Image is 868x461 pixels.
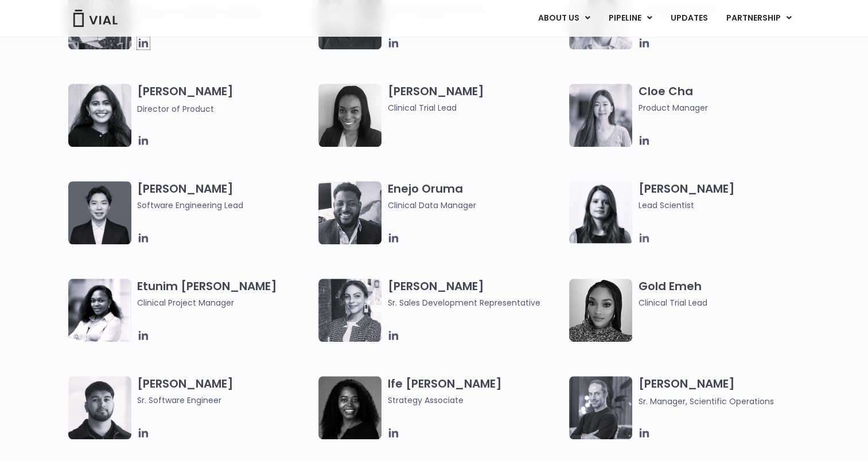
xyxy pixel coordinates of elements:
[137,84,313,115] h3: [PERSON_NAME]
[528,9,598,28] a: ABOUT USMenu Toggle
[68,376,131,439] img: Headshot of smiling of man named Gurman
[569,376,632,439] img: Headshot of smiling man named Jared
[569,84,632,147] img: Cloe
[661,9,716,28] a: UPDATES
[387,181,563,212] h3: Enejo Oruma
[318,279,382,342] img: Smiling woman named Gabriella
[638,199,814,212] span: Lead Scientist
[569,181,632,243] img: Headshot of smiling woman named Elia
[137,279,313,309] h3: Etunim [PERSON_NAME]
[717,9,800,28] a: PARTNERSHIPMenu Toggle
[137,103,214,115] span: Director of Product
[137,296,313,309] span: Clinical Project Manager
[638,396,773,407] span: Sr. Manager, Scientific Operations
[137,181,313,212] h3: [PERSON_NAME]
[137,376,313,407] h3: [PERSON_NAME]
[387,296,563,309] span: Sr. Sales Development Representative
[387,376,563,407] h3: Ife [PERSON_NAME]
[318,181,382,244] img: Headshot of smiling man named Enejo
[569,279,632,342] img: A woman wearing a leopard print shirt in a black and white photo.
[387,84,563,114] h3: [PERSON_NAME]
[68,279,131,342] img: Image of smiling woman named Etunim
[318,376,382,439] img: Ife Desamours
[387,394,563,407] span: Strategy Associate
[638,101,814,114] span: Product Manager
[137,199,313,212] span: Software Engineering Lead
[638,296,814,309] span: Clinical Trial Lead
[638,181,814,212] h3: [PERSON_NAME]
[387,101,563,114] span: Clinical Trial Lead
[318,84,382,147] img: A black and white photo of a woman smiling.
[638,279,814,309] h3: Gold Emeh
[387,279,563,309] h3: [PERSON_NAME]
[387,199,563,212] span: Clinical Data Manager
[638,84,814,114] h3: Cloe Cha
[68,84,131,147] img: Smiling woman named Dhruba
[72,10,118,27] img: Vial Logo
[137,394,313,407] span: Sr. Software Engineer
[638,376,814,408] h3: [PERSON_NAME]
[599,9,660,28] a: PIPELINEMenu Toggle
